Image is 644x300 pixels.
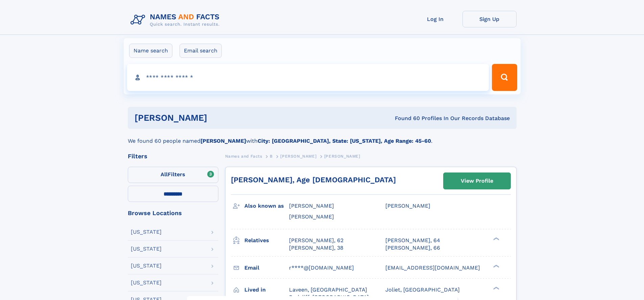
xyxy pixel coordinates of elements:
[128,167,218,183] label: Filters
[128,153,218,159] div: Filters
[280,154,316,159] span: [PERSON_NAME]
[444,173,510,189] a: View Profile
[289,244,343,252] a: [PERSON_NAME], 38
[385,203,430,209] span: [PERSON_NAME]
[200,138,246,144] b: [PERSON_NAME]
[231,176,396,184] a: [PERSON_NAME], Age [DEMOGRAPHIC_DATA]
[289,237,343,244] a: [PERSON_NAME], 62
[244,200,289,212] h3: Also known as
[385,237,440,244] a: [PERSON_NAME], 64
[131,280,162,285] div: [US_STATE]
[385,286,460,293] span: Joliet, [GEOGRAPHIC_DATA]
[270,154,273,159] span: B
[128,11,225,29] img: Logo Names and Facts
[225,152,262,160] a: Names and Facts
[180,44,222,58] label: Email search
[280,152,316,160] a: [PERSON_NAME]
[492,264,500,268] div: ❯
[492,286,500,290] div: ❯
[131,246,162,252] div: [US_STATE]
[289,203,334,209] span: [PERSON_NAME]
[128,210,218,216] div: Browse Locations
[128,129,517,145] div: We found 60 people named with .
[461,173,493,189] div: View Profile
[492,64,517,91] button: Search Button
[161,171,168,178] span: All
[135,114,301,122] h1: [PERSON_NAME]
[127,64,489,91] input: search input
[385,244,440,252] a: [PERSON_NAME], 66
[289,286,367,293] span: Laveen, [GEOGRAPHIC_DATA]
[462,11,517,27] a: Sign Up
[385,264,480,271] span: [EMAIL_ADDRESS][DOMAIN_NAME]
[131,229,162,235] div: [US_STATE]
[301,115,510,122] div: Found 60 Profiles In Our Records Database
[324,154,360,159] span: [PERSON_NAME]
[244,235,289,246] h3: Relatives
[129,44,172,58] label: Name search
[492,236,500,241] div: ❯
[244,262,289,274] h3: Email
[270,152,273,160] a: B
[131,263,162,269] div: [US_STATE]
[289,213,334,220] span: [PERSON_NAME]
[244,284,289,296] h3: Lived in
[408,11,462,27] a: Log In
[258,138,431,144] b: City: [GEOGRAPHIC_DATA], State: [US_STATE], Age Range: 45-60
